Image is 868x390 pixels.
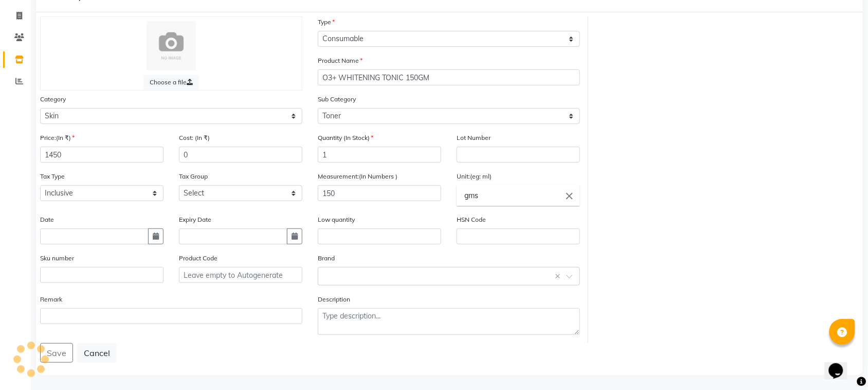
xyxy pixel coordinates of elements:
label: Quantity (In Stock) [318,133,373,143]
label: Cost: (In ₹) [179,133,210,143]
label: Unit:(eg: ml) [457,172,492,181]
label: Sub Category [318,95,356,104]
label: Brand [318,254,335,263]
span: Clear all [555,271,564,282]
label: Expiry Date [179,215,211,224]
label: Tax Type [40,172,65,181]
img: Cinque Terre [147,21,196,70]
label: Measurement:(In Numbers ) [318,172,397,181]
label: Product Code [179,254,218,263]
label: Category [40,95,66,104]
label: HSN Code [457,215,486,224]
label: Tax Group [179,172,208,181]
label: Date [40,215,54,224]
label: Sku number [40,254,74,263]
label: Price:(In ₹) [40,133,75,143]
label: Remark [40,295,62,304]
input: Leave empty to Autogenerate [179,267,302,283]
iframe: chat widget [825,349,858,380]
label: Lot Number [457,133,491,143]
label: Choose a file [143,75,199,90]
label: Description [318,295,350,304]
button: Cancel [77,343,117,363]
i: Close [564,190,575,202]
label: Product Name [318,56,363,65]
label: Low quantity [318,215,355,224]
label: Type [318,17,335,27]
